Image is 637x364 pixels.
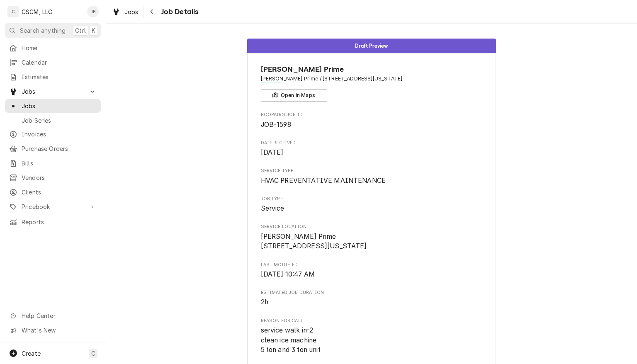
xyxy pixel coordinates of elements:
span: Service Type [261,176,483,186]
div: Estimated Job Duration [261,289,483,307]
span: Reports [22,218,97,226]
span: Search anything [20,26,66,35]
a: Calendar [5,56,101,69]
span: Job Details [159,6,199,17]
div: Date Received [261,140,483,158]
button: Open in Maps [261,89,327,102]
span: Invoices [22,130,97,138]
div: Roopairs Job ID [261,112,483,129]
span: Draft Preview [355,43,388,49]
span: K [92,26,95,35]
span: JOB-1598 [261,121,291,129]
a: Jobs [5,99,101,113]
span: [PERSON_NAME] Prime [STREET_ADDRESS][US_STATE] [261,233,367,250]
a: Jobs [109,5,142,19]
div: C [7,6,19,17]
span: [DATE] 10:47 AM [261,270,315,278]
a: Estimates [5,70,101,84]
div: Job Type [261,196,483,214]
span: Roopairs Job ID [261,112,483,118]
span: Date Received [261,140,483,146]
a: Home [5,41,101,55]
span: Last Modified [261,262,483,268]
span: Reason For Call [261,318,483,324]
span: [DATE] [261,148,284,156]
div: Service Location [261,223,483,251]
span: Help Center [22,311,96,320]
span: Estimated Job Duration [261,289,483,296]
a: Reports [5,215,101,229]
span: Jobs [22,87,84,96]
span: 2h [261,298,268,306]
a: Clients [5,185,101,199]
span: Service [261,204,284,212]
span: Jobs [22,102,97,110]
span: Estimates [22,73,97,81]
a: Bills [5,156,101,170]
div: Reason For Call [261,318,483,355]
span: Jobs [124,7,139,16]
span: Job Series [22,116,97,125]
div: Service Type [261,167,483,185]
span: Vendors [22,173,97,182]
span: HVAC PREVENTATIVE MAINTENANCE [261,177,386,184]
a: Job Series [5,114,101,127]
span: Service Location [261,223,483,230]
span: C [91,349,95,358]
a: Go to Help Center [5,309,101,323]
a: Go to Pricebook [5,200,101,214]
span: Ctrl [75,26,86,35]
span: Name [261,64,483,75]
a: Vendors [5,171,101,184]
span: Last Modified [261,269,483,279]
button: Navigate back [146,5,159,18]
div: James Bain's Avatar [87,6,99,17]
div: Status [247,39,496,53]
span: Service Type [261,167,483,174]
span: Calendar [22,58,97,67]
span: Bills [22,159,97,167]
div: JB [87,6,99,17]
span: Roopairs Job ID [261,120,483,130]
span: Clients [22,188,97,197]
a: Go to Jobs [5,85,101,98]
span: Date Received [261,148,483,158]
button: Search anythingCtrlK [5,23,101,38]
a: Purchase Orders [5,142,101,155]
span: Job Type [261,204,483,214]
span: Job Type [261,196,483,202]
div: Client Information [261,64,483,102]
span: Estimated Job Duration [261,297,483,307]
span: service walk in-2 clean ice machine 5 ton and 3 ton unit [261,326,321,354]
span: Create [22,350,41,357]
div: Last Modified [261,262,483,279]
span: Address [261,75,483,83]
span: Home [22,44,97,52]
a: Invoices [5,127,101,141]
a: Go to What's New [5,323,101,337]
span: Service Location [261,232,483,251]
div: CSCM, LLC [22,7,52,16]
span: Pricebook [22,202,84,211]
span: Purchase Orders [22,144,97,153]
span: Reason For Call [261,325,483,355]
span: What's New [22,326,96,335]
